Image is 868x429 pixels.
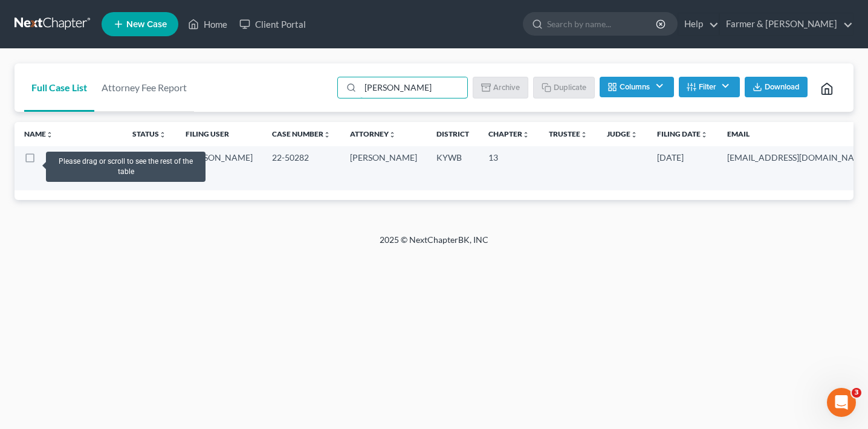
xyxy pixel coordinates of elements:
a: Filing Dateunfold_more [657,129,708,138]
i: unfold_more [701,131,708,138]
a: Client Portal [233,13,312,35]
td: [DATE] [647,146,717,190]
i: unfold_more [389,131,396,138]
i: unfold_more [159,131,166,138]
td: Filed [123,146,176,190]
a: Judgeunfold_more [607,129,638,138]
span: New Case [126,20,167,29]
a: Attorneyunfold_more [350,129,396,138]
th: Filing User [176,122,262,146]
span: 3 [852,388,861,398]
i: unfold_more [323,131,331,138]
td: 13 [479,146,539,190]
i: unfold_more [630,131,638,138]
th: District [427,122,479,146]
td: 22-50282 [262,146,340,190]
i: unfold_more [46,131,53,138]
a: Statusunfold_more [132,129,166,138]
div: 2025 © NextChapterBK, INC [89,234,779,256]
a: Home [182,13,233,35]
a: Nameunfold_more [24,129,53,138]
td: [PERSON_NAME] [176,146,262,190]
a: Chapterunfold_more [488,129,530,138]
a: Attorney Fee Report [94,63,194,112]
a: Full Case List [24,63,94,112]
i: unfold_more [522,131,530,138]
input: Search by name... [360,77,467,98]
td: KYWB [427,146,479,190]
i: unfold_more [580,131,588,138]
input: Search by name... [547,13,658,35]
button: Download [745,77,808,97]
a: Help [678,13,719,35]
iframe: Intercom live chat [827,388,856,417]
a: Case Numberunfold_more [272,129,331,138]
span: Download [765,82,800,92]
td: [PERSON_NAME] [340,146,427,190]
a: Trusteeunfold_more [549,129,588,138]
div: Please drag or scroll to see the rest of the table [46,152,205,182]
button: Columns [600,77,673,97]
a: Farmer & [PERSON_NAME] [720,13,853,35]
button: Filter [679,77,740,97]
